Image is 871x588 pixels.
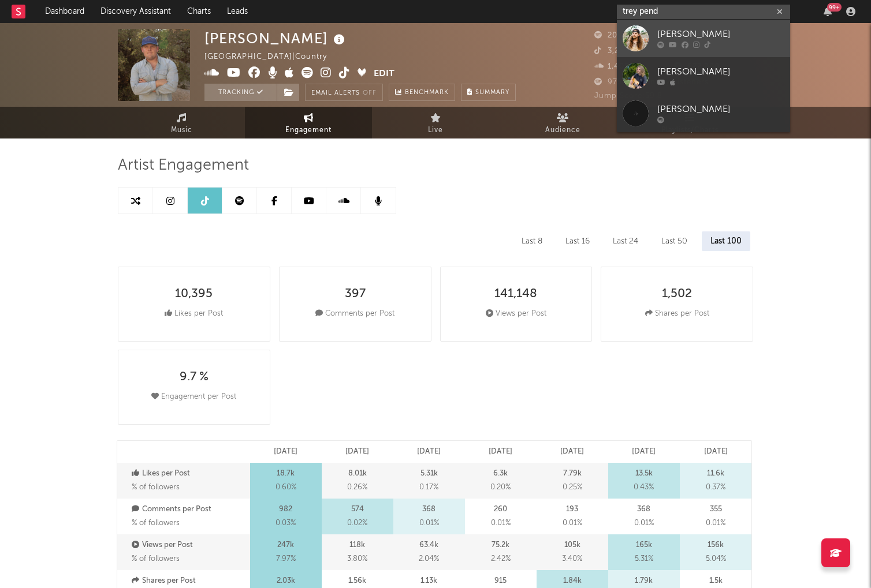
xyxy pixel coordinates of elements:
div: 397 [345,287,366,301]
span: 3,200,000 [594,47,647,55]
div: 9.7 % [180,370,209,384]
a: [PERSON_NAME] [617,95,790,132]
span: 0.01 % [419,516,439,530]
span: Audience [545,123,580,137]
p: 11.6k [707,467,724,481]
p: Comments per Post [132,503,247,516]
div: 1,502 [662,287,692,301]
p: 165k [636,538,652,552]
span: Artist Engagement [118,159,249,173]
a: Engagement [245,107,372,138]
div: Comments per Post [315,307,394,321]
button: Edit [374,67,394,81]
span: 7.97 % [276,552,296,566]
p: 574 [351,503,364,516]
span: Live [428,123,443,137]
span: 0.01 % [706,516,725,530]
div: [PERSON_NAME] [204,29,348,48]
button: Tracking [204,84,277,101]
span: % of followers [132,519,180,527]
span: 0.02 % [347,516,367,530]
span: 0.26 % [347,481,367,495]
span: 5.31 % [635,552,653,566]
span: 0.37 % [706,481,725,495]
p: Likes per Post [132,467,247,481]
p: [DATE] [632,445,656,459]
p: 1.13k [420,574,437,588]
span: Music [171,123,192,137]
div: Engagement per Post [151,390,236,404]
span: 2.04 % [419,552,439,566]
p: 368 [637,503,650,516]
p: [DATE] [489,445,512,459]
button: Summary [461,84,516,101]
p: [DATE] [345,445,369,459]
span: Jump Score: 59.8 [594,92,662,100]
span: 202,359 [594,32,639,39]
p: [DATE] [417,445,441,459]
p: [DATE] [274,445,297,459]
p: 2.03k [277,574,295,588]
span: 0.01 % [563,516,582,530]
a: Live [372,107,499,138]
button: 99+ [824,7,832,16]
p: Views per Post [132,538,247,552]
span: 5.04 % [706,552,726,566]
div: [PERSON_NAME] [657,28,784,42]
span: 3.80 % [347,552,367,566]
span: 975,577 Monthly Listeners [594,78,709,86]
div: 10,395 [175,287,213,301]
a: Music [118,107,245,138]
div: [GEOGRAPHIC_DATA] | Country [204,50,340,64]
p: 247k [277,538,294,552]
div: 99 + [827,3,842,12]
span: 0.25 % [563,481,582,495]
span: 0.01 % [491,516,511,530]
span: 0.43 % [634,481,654,495]
p: 368 [422,503,435,516]
div: Last 16 [557,231,598,251]
p: 1.84k [563,574,582,588]
p: 260 [494,503,507,516]
p: 5.31k [420,467,438,481]
input: Search for artists [617,5,790,19]
span: 0.60 % [276,481,296,495]
div: Last 50 [653,231,696,251]
p: 7.79k [563,467,582,481]
p: 1.79k [635,574,653,588]
span: Summary [475,89,509,96]
p: 156k [708,538,724,552]
p: 75.2k [492,538,509,552]
a: [PERSON_NAME] [617,20,790,57]
div: [PERSON_NAME] [657,65,784,79]
span: 2.42 % [491,552,511,566]
p: 118k [349,538,365,552]
span: Engagement [285,123,332,137]
p: 982 [279,503,292,516]
span: 3.40 % [562,552,582,566]
div: Last 100 [702,231,750,251]
span: 0.17 % [419,481,438,495]
p: Shares per Post [132,574,247,588]
span: Benchmark [405,86,449,100]
p: 105k [564,538,580,552]
p: 18.7k [277,467,295,481]
span: % of followers [132,484,180,491]
p: 8.01k [348,467,367,481]
button: Email AlertsOff [305,84,383,101]
p: 1.5k [709,574,723,588]
div: Likes per Post [165,307,223,321]
span: 1,405 [594,63,629,70]
div: Last 24 [604,231,647,251]
div: [PERSON_NAME] [657,103,784,117]
p: 6.3k [493,467,508,481]
p: 915 [494,574,507,588]
p: 13.5k [635,467,653,481]
p: [DATE] [704,445,728,459]
div: 141,148 [494,287,537,301]
p: 1.56k [348,574,366,588]
p: 193 [566,503,578,516]
div: Last 8 [513,231,551,251]
span: 0.01 % [634,516,654,530]
a: Audience [499,107,626,138]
